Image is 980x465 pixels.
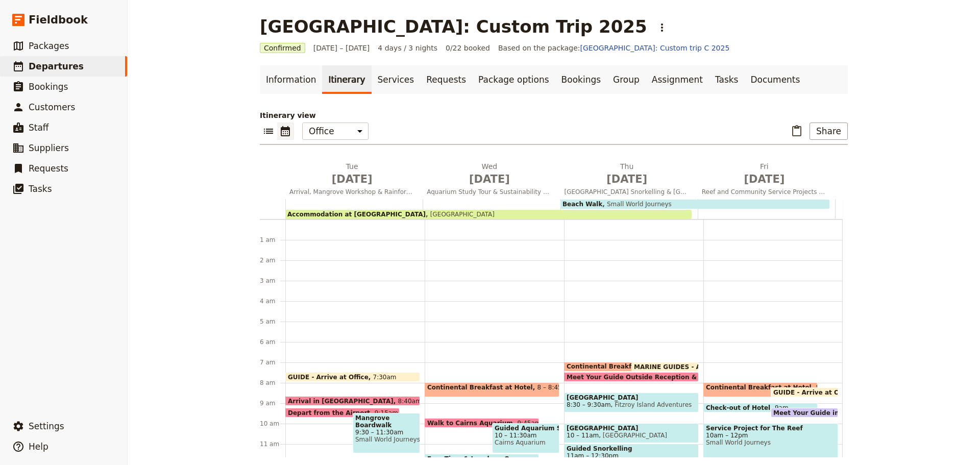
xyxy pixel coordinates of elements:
[260,110,848,120] p: Itinerary view
[567,452,696,459] span: 11am – 12:30pm
[702,161,827,187] h2: Fri
[602,201,672,208] span: Small World Journeys
[427,455,536,462] span: Free Time & Lunch on Own
[560,200,829,209] div: Beach WalkSmall World Journeys
[260,440,285,448] div: 11 am
[517,420,541,426] span: 9:45am
[703,423,838,463] div: Service Project for The Reef10am – 12pmSmall World Journeys
[427,161,552,187] h2: Wed
[611,401,692,408] span: Fitzroy Island Adventures
[698,161,835,199] button: Fri [DATE]Reef and Community Service Projects & Departure
[260,43,305,53] span: Confirmed
[260,338,285,346] div: 6 am
[260,277,285,285] div: 3 am
[29,442,48,452] span: Help
[567,363,677,370] span: Continental Breakfast at Hotel
[446,43,490,53] span: 0/22 booked
[653,19,671,36] button: Actions
[567,425,696,432] span: [GEOGRAPHIC_DATA]
[425,418,539,428] div: Walk to Cairns Aquarium9:45am
[565,161,690,187] h2: Thu
[260,236,285,244] div: 1 am
[560,188,694,196] span: [GEOGRAPHIC_DATA] Snorkelling & [GEOGRAPHIC_DATA]
[771,387,838,397] div: GUIDE - Arrive at Office
[495,439,557,446] span: Cairns Aquarium
[580,44,730,52] a: [GEOGRAPHIC_DATA]: Custom trip C 2025
[288,409,375,416] span: Depart from the Airport
[564,423,699,443] div: [GEOGRAPHIC_DATA]10 – 11am[GEOGRAPHIC_DATA]
[260,358,285,366] div: 7 am
[495,425,557,432] span: Guided Aquarium Study Tour
[29,102,75,112] span: Customers
[288,374,373,380] span: GUIDE - Arrive at Office
[285,396,420,406] div: Arrival in [GEOGRAPHIC_DATA]8:40am
[285,372,420,382] div: GUIDE - Arrive at Office7:30am
[373,374,397,380] span: 7:30am
[355,436,418,443] span: Small World Journeys
[567,445,696,452] span: Guided Snorkelling
[498,43,729,53] span: Based on the package:
[702,172,827,187] span: [DATE]
[599,432,667,439] span: [GEOGRAPHIC_DATA]
[277,123,294,140] button: Calendar view
[378,43,437,53] span: 4 days / 3 nights
[289,172,414,187] span: [DATE]
[706,432,836,439] span: 10am – 12pm
[773,409,914,416] span: Meet Your Guide in Reception & Depart
[285,199,836,219] div: Accommodation at [GEOGRAPHIC_DATA][GEOGRAPHIC_DATA]Beach WalkSmall World Journeys
[788,123,805,140] button: Paste itinerary item
[607,65,646,94] a: Group
[313,43,370,53] span: [DATE] – [DATE]
[29,163,68,174] span: Requests
[492,423,559,453] div: Guided Aquarium Study Tour10 – 11:30amCairns Aquarium
[564,362,678,372] div: Continental Breakfast at Hotel7 – 7:30am
[285,188,419,196] span: Arrival, Mangrove Workshop & Rainforest Cableway
[773,389,859,396] span: GUIDE - Arrive at Office
[744,65,806,94] a: Documents
[288,398,398,404] span: Arrival in [GEOGRAPHIC_DATA]
[260,379,285,387] div: 8 am
[560,161,698,199] button: Thu [DATE][GEOGRAPHIC_DATA] Snorkelling & [GEOGRAPHIC_DATA]
[322,65,371,94] a: Itinerary
[423,188,556,196] span: Aquarium Study Tour & Sustainability Workshop
[423,161,560,199] button: Wed [DATE]Aquarium Study Tour & Sustainability Workshop
[537,384,572,396] span: 8 – 8:45am
[289,161,414,187] h2: Tue
[426,211,495,218] span: [GEOGRAPHIC_DATA]
[260,65,322,94] a: Information
[565,172,690,187] span: [DATE]
[564,393,699,412] div: [GEOGRAPHIC_DATA]8:30 – 9:30amFitzroy Island Adventures
[706,425,836,432] span: Service Project for The Reef
[562,201,602,208] span: Beach Walk
[427,420,517,426] span: Walk to Cairns Aquarium
[260,16,647,37] h1: [GEOGRAPHIC_DATA]: Custom Trip 2025
[285,161,423,199] button: Tue [DATE]Arrival, Mangrove Workshop & Rainforest Cableway
[703,403,818,412] div: Check-out of Hotel9am
[472,65,555,94] a: Package options
[355,414,418,429] span: Mangrove Boardwalk Workshop & Clean up
[810,123,848,140] button: Share
[355,429,418,436] span: 9:30 – 11:30am
[634,363,753,370] span: MARINE GUIDES - Arrive at Office
[287,211,426,218] span: Accommodation at [GEOGRAPHIC_DATA]
[564,372,699,382] div: Meet Your Guide Outside Reception & Depart
[567,394,696,401] span: [GEOGRAPHIC_DATA]
[698,188,831,196] span: Reef and Community Service Projects & Departure
[260,317,285,326] div: 5 am
[260,399,285,407] div: 9 am
[646,65,709,94] a: Assignment
[285,408,400,418] div: Depart from the Airport9:15am
[260,297,285,305] div: 4 am
[29,143,69,153] span: Suppliers
[775,404,789,411] span: 9am
[29,421,64,431] span: Settings
[29,184,52,194] span: Tasks
[398,398,422,404] span: 8:40am
[375,409,398,416] span: 9:15am
[703,382,818,397] div: Continental Breakfast at Hotel8 – 8:45am
[816,384,850,396] span: 8 – 8:45am
[260,420,285,428] div: 10 am
[29,41,69,51] span: Packages
[260,123,277,140] button: List view
[29,61,84,71] span: Departures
